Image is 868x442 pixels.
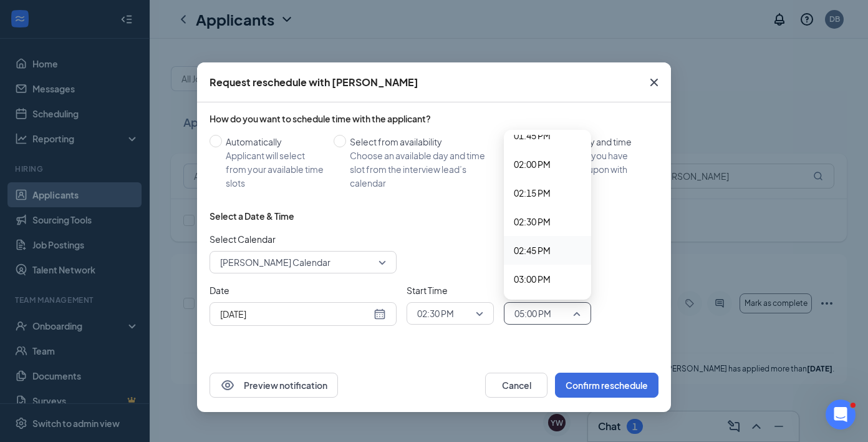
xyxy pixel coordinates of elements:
[220,253,330,272] span: [PERSON_NAME] Calendar
[350,135,498,149] div: Select from availability
[647,75,662,90] svg: Cross
[637,62,671,102] button: Close
[485,373,547,398] button: Cancel
[226,149,324,190] div: Applicant will select from your available time slots
[514,157,551,171] span: 02:00 PM
[555,373,658,398] button: Confirm reschedule
[210,373,338,398] button: EyePreview notification
[514,215,551,228] span: 02:30 PM
[407,283,494,297] span: Start Time
[210,210,294,222] div: Select a Date & Time
[210,283,397,297] span: Date
[220,307,371,321] input: Aug 27, 2025
[226,135,324,149] div: Automatically
[514,243,551,257] span: 02:45 PM
[826,400,856,430] iframe: Intercom live chat
[210,232,397,246] span: Select Calendar
[514,304,551,323] span: 05:00 PM
[220,378,235,393] svg: Eye
[210,112,658,125] div: How do you want to schedule time with the applicant?
[417,304,454,323] span: 02:30 PM
[514,272,551,286] span: 03:00 PM
[514,129,551,142] span: 01:45 PM
[210,76,418,89] div: Request reschedule with [PERSON_NAME]
[514,186,551,200] span: 02:15 PM
[350,149,498,190] div: Choose an available day and time slot from the interview lead’s calendar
